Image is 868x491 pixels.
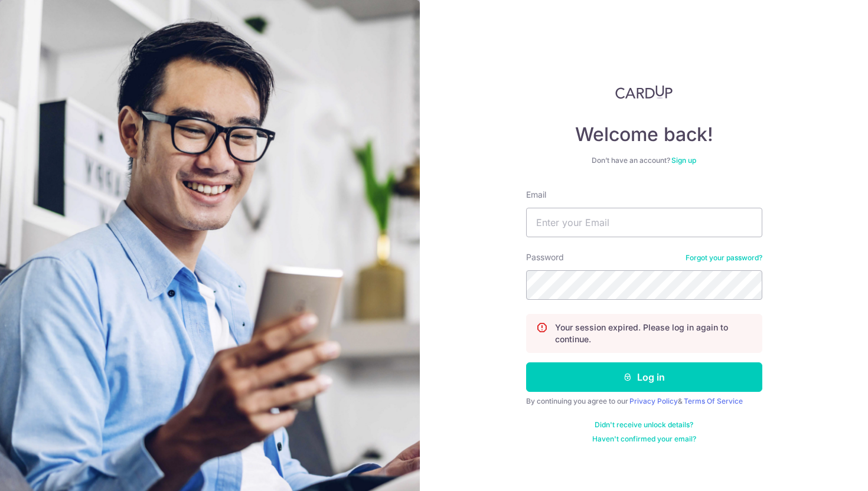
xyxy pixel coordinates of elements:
[526,362,762,392] button: Log in
[615,85,673,99] img: CardUp Logo
[526,156,762,165] div: Don’t have an account?
[555,322,752,345] p: Your session expired. Please log in again to continue.
[671,156,696,165] a: Sign up
[595,420,693,430] a: Didn't receive unlock details?
[592,434,696,444] a: Haven't confirmed your email?
[684,397,743,405] a: Terms Of Service
[526,208,762,237] input: Enter your Email
[526,251,564,263] label: Password
[686,253,762,263] a: Forgot your password?
[526,189,546,201] label: Email
[629,397,678,405] a: Privacy Policy
[526,123,762,146] h4: Welcome back!
[526,397,762,406] div: By continuing you agree to our &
